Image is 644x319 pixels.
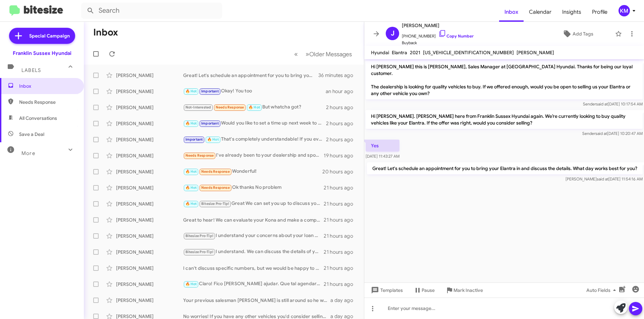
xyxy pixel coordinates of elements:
[201,89,219,93] span: Important
[185,105,211,109] span: Not-Interested
[116,233,183,239] div: [PERSON_NAME]
[318,72,359,79] div: 36 minutes ago
[582,131,643,136] span: Sender [DATE] 10:20:47 AM
[9,28,75,44] a: Special Campaign
[116,201,183,207] div: [PERSON_NAME]
[116,72,183,79] div: [PERSON_NAME]
[586,284,619,296] span: Auto Fields
[216,105,244,109] span: Needs Response
[613,5,637,16] button: KM
[183,200,324,208] div: Great We can set you up to discuss your options when you come in for service. Just reach out and ...
[185,234,213,238] span: Bitesize Pro-Tip!
[116,168,183,175] div: [PERSON_NAME]
[249,105,260,109] span: 🔥 Hot
[185,202,197,206] span: 🔥 Hot
[619,5,630,16] div: KM
[81,3,222,19] input: Search
[302,47,356,61] button: Next
[93,27,118,38] h1: Inbox
[322,168,359,175] div: 20 hours ago
[183,136,326,143] div: That's completely understandable! If you ever reconsider or want to chat in the future, feel free...
[366,61,643,99] p: Hi [PERSON_NAME] this is [PERSON_NAME], Sales Manager at [GEOGRAPHIC_DATA] Hyundai. Thanks for be...
[402,21,474,29] span: [PERSON_NAME]
[324,249,359,255] div: 21 hours ago
[366,110,643,129] p: Hi [PERSON_NAME]. [PERSON_NAME] here from Franklin Sussex Hyundai again. We’re currently looking ...
[543,28,612,40] button: Add Tags
[324,233,359,239] div: 21 hours ago
[408,284,440,296] button: Pause
[19,99,76,105] span: Needs Response
[581,284,624,296] button: Auto Fields
[116,217,183,223] div: [PERSON_NAME]
[116,88,183,95] div: [PERSON_NAME]
[21,150,35,156] span: More
[183,72,318,79] div: Great! Let's schedule an appointment for you to bring your Elantra in and discuss the details. Wh...
[324,201,359,207] div: 21 hours ago
[370,284,403,296] span: Templates
[371,50,389,56] span: Hyundai
[597,176,608,181] span: said at
[524,2,557,22] span: Calendar
[438,33,474,38] a: Copy Number
[324,217,359,223] div: 21 hours ago
[402,29,474,39] span: [PHONE_NUMBER]
[21,67,41,73] span: Labels
[423,50,514,56] span: [US_VEHICLE_IDENTIFICATION_NUMBER]
[116,104,183,111] div: [PERSON_NAME]
[201,185,230,190] span: Needs Response
[596,101,608,106] span: said at
[294,50,298,58] span: «
[116,184,183,191] div: [PERSON_NAME]
[499,2,524,22] a: Inbox
[116,120,183,127] div: [PERSON_NAME]
[324,281,359,288] div: 21 hours ago
[185,137,203,142] span: Important
[183,217,324,223] div: Great to hear! We can evaluate your Kona and make a competitive offer. Let’s schedule a time for ...
[183,297,330,304] div: Your previous salesman [PERSON_NAME] is still around so he will gladly help!
[183,280,324,288] div: Claro! Fico [PERSON_NAME] ajudar. Que tal agendar um horário para conversar mais sobre a venda do...
[19,83,76,89] span: Inbox
[185,250,213,254] span: Bitesize Pro-Tip!
[566,176,643,181] span: [PERSON_NAME] [DATE] 11:54:16 AM
[19,131,44,138] span: Save a Deal
[185,169,197,174] span: 🔥 Hot
[324,184,359,191] div: 21 hours ago
[557,2,587,22] a: Insights
[402,39,474,46] span: Buyback
[453,284,483,296] span: Mark Inactive
[410,50,420,56] span: 2021
[185,282,197,286] span: 🔥 Hot
[19,115,57,122] span: All Conversations
[326,104,359,111] div: 2 hours ago
[324,152,359,159] div: 19 hours ago
[183,152,324,159] div: I've already been to your dealership and spoke to [PERSON_NAME]
[207,137,219,142] span: 🔥 Hot
[422,284,435,296] span: Pause
[366,154,399,159] span: [DATE] 11:43:27 AM
[183,119,326,127] div: Would you like to set a time up next week to come check it out. After the 13th since thats when i...
[185,89,197,93] span: 🔥 Hot
[290,47,356,61] nav: Page navigation example
[185,121,197,126] span: 🔥 Hot
[330,297,359,304] div: a day ago
[326,120,359,127] div: 2 hours ago
[183,248,324,256] div: I understand. We can discuss the details of your Tucson when you visit the dealership. Let’s sche...
[517,50,554,56] span: [PERSON_NAME]
[183,103,326,111] div: But whatcha got?
[573,28,593,40] span: Add Tags
[440,284,488,296] button: Mark Inactive
[185,185,197,190] span: 🔥 Hot
[326,88,359,95] div: an hour ago
[364,284,408,296] button: Templates
[326,136,359,143] div: 2 hours ago
[116,281,183,288] div: [PERSON_NAME]
[587,2,613,22] a: Profile
[392,50,407,56] span: Elantra
[116,152,183,159] div: [PERSON_NAME]
[290,47,302,61] button: Previous
[185,153,214,158] span: Needs Response
[366,140,399,152] p: Yes
[29,32,70,39] span: Special Campaign
[201,121,219,126] span: Important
